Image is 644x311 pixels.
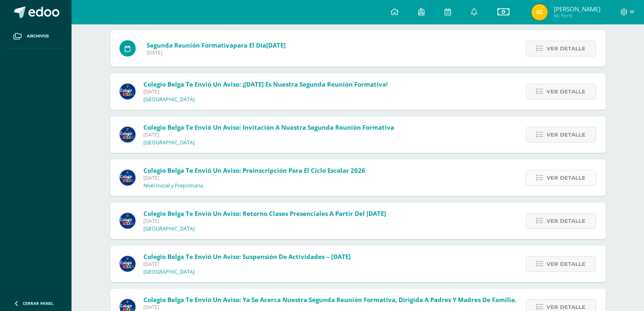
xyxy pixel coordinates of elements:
[143,183,203,189] p: Nivel Inicial y Preprimaria
[143,296,516,304] span: Colegio Belga te envió un aviso: Ya se acerca nuestra segunda Reunión Formativa, dirigida a padre...
[266,41,286,49] span: [DATE]
[143,252,351,261] span: Colegio Belga te envió un aviso: Suspensión de actividades – [DATE]
[554,5,601,13] span: [PERSON_NAME]
[546,127,585,142] span: Ver detalle
[119,126,136,143] img: 919ad801bb7643f6f997765cf4083301.png
[147,41,286,49] span: para el día
[143,209,386,217] span: Colegio Belga te envió un aviso: Retorno clases presenciales a partir del [DATE]
[143,96,195,103] p: [GEOGRAPHIC_DATA]
[546,170,585,185] span: Ver detalle
[143,217,386,224] span: [DATE]
[143,261,351,268] span: [DATE]
[143,123,394,131] span: Colegio Belga te envió un aviso: Invitación a nuestra segunda Reunión Formativa
[119,83,136,100] img: 919ad801bb7643f6f997765cf4083301.png
[143,166,365,174] span: Colegio Belga te envió un aviso: Preinscripción para el Ciclo Escolar 2026
[143,88,388,95] span: [DATE]
[143,139,195,146] p: [GEOGRAPHIC_DATA]
[546,213,585,228] span: Ver detalle
[27,33,49,39] span: Archivos
[546,84,585,99] span: Ver detalle
[554,12,601,19] span: Mi Perfil
[143,304,516,311] span: [DATE]
[143,226,195,232] p: [GEOGRAPHIC_DATA]
[147,49,286,56] span: [DATE]
[143,174,365,181] span: [DATE]
[546,257,585,272] span: Ver detalle
[143,131,394,138] span: [DATE]
[7,24,65,48] a: Archivos
[143,80,388,88] span: Colegio Belga te envió un aviso: ¡[DATE] es nuestra segunda Reunión Formativa!
[119,170,136,186] img: 919ad801bb7643f6f997765cf4083301.png
[23,300,54,306] span: Cerrar panel
[546,41,585,56] span: Ver detalle
[143,269,195,275] p: [GEOGRAPHIC_DATA]
[119,213,136,229] img: 919ad801bb7643f6f997765cf4083301.png
[147,41,233,49] span: Segunda Reunión Formativa
[531,4,548,20] img: 1bdccb0ee4e2c455f0970308bbc1e2bb.png
[119,256,136,272] img: 919ad801bb7643f6f997765cf4083301.png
